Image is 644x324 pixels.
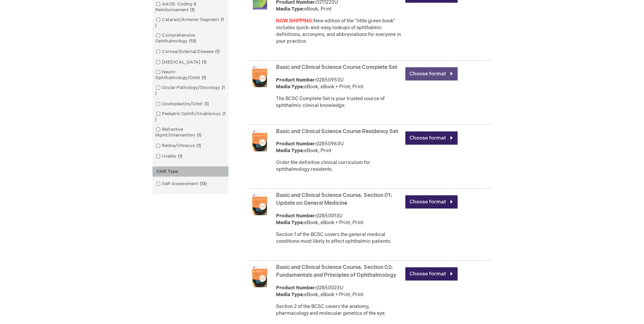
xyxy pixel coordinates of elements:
[154,85,227,97] a: Ocular Pathology/Oncology1
[276,84,304,90] strong: Media Type:
[276,141,402,154] div: 02850963U eBook, Print
[200,75,208,80] span: 1
[249,66,271,87] img: Basic and Clinical Science Course Complete Set
[154,126,227,139] a: Refractive Mgmt/Intervention1
[152,166,228,177] div: CME Type
[276,18,313,24] font: NOW SHIPPING:
[276,220,304,226] strong: Media Type:
[198,181,208,186] span: 13
[276,77,316,83] strong: Product Number:
[154,32,227,44] a: Comprehensive Ophthalmology13
[155,17,224,28] span: 1
[276,264,397,278] a: Basic and Clinical Science Course, Section 02: Fundamentals and Principles of Ophthalmology
[176,154,184,159] span: 1
[187,38,198,44] span: 13
[203,101,210,107] span: 1
[276,64,397,71] a: Basic and Clinical Science Course Complete Set
[276,292,304,298] strong: Media Type:
[154,49,222,55] a: Cornea/External Disease1
[154,143,204,149] a: Retina/Vitreous1
[276,192,392,206] a: Basic and Clinical Science Course, Section 01: Update on General Medicine
[405,131,458,145] a: Choose format
[276,18,402,45] div: New edition of the "little green book" includes quick-and-easy lookups of ophthalmic definitions,...
[154,101,211,107] a: Oculoplastics/Orbit1
[214,49,221,54] span: 1
[155,85,225,96] span: 1
[276,231,402,245] div: Section 1 of the BCSC covers the general medical conditions most likely to affect ophthalmic pati...
[276,128,398,135] a: Basic and Clinical Science Course Residency Set
[276,148,304,154] strong: Media Type:
[276,6,304,12] strong: Media Type:
[276,213,316,219] strong: Product Number:
[200,59,208,65] span: 1
[249,130,271,151] img: Basic and Clinical Science Course Residency Set
[249,194,271,215] img: Basic and Clinical Science Course, Section 01: Update on General Medicine
[195,143,203,148] span: 1
[405,67,458,80] a: Choose format
[276,141,316,147] strong: Product Number:
[155,111,225,122] span: 1
[154,111,227,123] a: Pediatric Ophth/Strabismus1
[276,285,316,291] strong: Product Number:
[154,1,227,13] a: AAOE: Coding & Reimbursement1
[154,181,209,187] a: Self-Assessment13
[276,77,402,90] div: 02850953U eBook, eBook + Print, Print
[276,285,402,298] div: 02850023U eBook, eBook + Print, Print
[405,195,458,209] a: Choose format
[154,153,185,160] a: Uveitis1
[276,213,402,226] div: 02850013U eBook, eBook + Print, Print
[154,69,227,81] a: Neuro-Ophthalmology/Orbit1
[249,266,271,287] img: Basic and Clinical Science Course, Section 02: Fundamentals and Principles of Ophthalmology
[276,303,402,317] div: Section 2 of the BCSC covers the anatomy, pharmacology and molecular genetics of the eye.
[276,159,402,173] div: Order the definitive clinical curriculum for ophthalmology residents.
[276,95,402,109] div: The BCSC Complete Set is your trusted source of ophthalmic clinical knowledge.
[195,132,203,138] span: 1
[154,17,227,29] a: Cataract/Anterior Segment1
[188,7,196,13] span: 1
[405,267,458,281] a: Choose format
[154,59,209,66] a: [MEDICAL_DATA]1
